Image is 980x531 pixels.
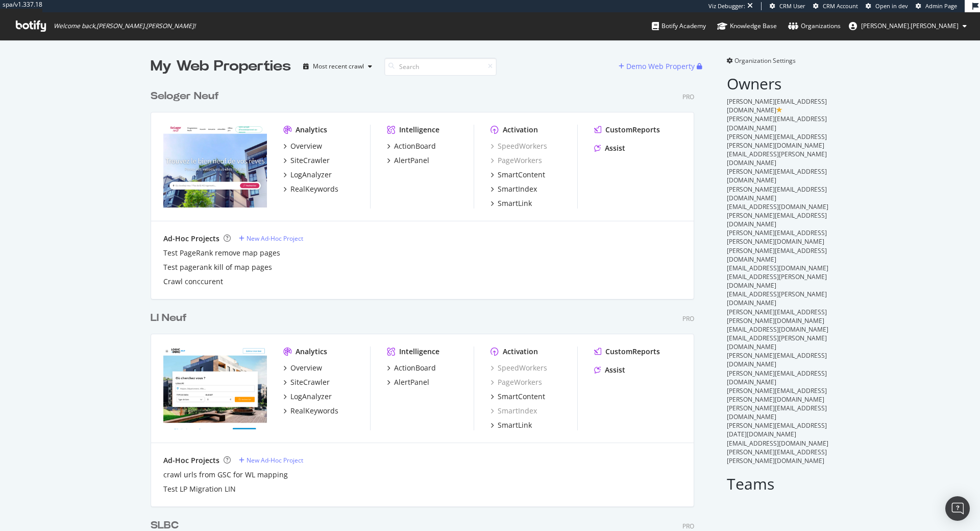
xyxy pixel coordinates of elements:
span: [EMAIL_ADDRESS][PERSON_NAME][DOMAIN_NAME] [727,334,827,351]
span: [EMAIL_ADDRESS][PERSON_NAME][DOMAIN_NAME] [727,150,827,167]
img: selogerneuf.com [163,125,267,207]
span: [EMAIL_ADDRESS][DOMAIN_NAME] [727,325,828,334]
span: CRM User [779,2,805,10]
span: Organization Settings [734,56,796,65]
a: SmartLink [491,198,532,209]
a: New Ad-Hoc Project [239,234,303,243]
div: AlertPanel [394,155,429,166]
a: LogAnalyzer [283,391,332,402]
div: Open Intercom Messenger [945,496,970,521]
div: Demo Web Property [626,61,695,72]
div: Analytics [296,125,327,135]
div: RealKeywords [290,184,338,194]
a: SpeedWorkers [491,363,547,373]
div: LogAnalyzer [290,391,332,402]
span: Admin Page [925,2,957,10]
a: Botify Academy [652,12,706,40]
span: [EMAIL_ADDRESS][DOMAIN_NAME] [727,202,828,211]
a: Assist [594,143,625,153]
a: SiteCrawler [283,155,330,166]
div: Activation [503,125,538,135]
span: [PERSON_NAME][EMAIL_ADDRESS][PERSON_NAME][DOMAIN_NAME] [727,386,827,404]
span: [PERSON_NAME][EMAIL_ADDRESS][PERSON_NAME][DOMAIN_NAME] [727,228,827,246]
div: Intelligence [399,125,439,135]
div: SmartIndex [498,184,537,194]
div: New Ad-Hoc Project [247,234,303,243]
button: [PERSON_NAME].[PERSON_NAME] [841,18,975,34]
button: Demo Web Property [619,58,697,75]
a: SmartContent [491,170,545,180]
span: Open in dev [875,2,908,10]
div: LogAnalyzer [290,170,332,180]
a: Test PageRank remove map pages [163,248,280,258]
a: Crawl conccurent [163,276,223,287]
div: crawl urls from GSC for WL mapping [163,470,288,480]
span: [EMAIL_ADDRESS][DOMAIN_NAME] [727,439,828,448]
span: [EMAIL_ADDRESS][PERSON_NAME][DOMAIN_NAME] [727,290,827,307]
a: PageWorkers [491,155,542,166]
div: Test LP Migration LIN [163,484,236,494]
div: Test pagerank kill of map pages [163,262,272,272]
div: Pro [682,93,694,101]
span: [PERSON_NAME][EMAIL_ADDRESS][DOMAIN_NAME] [727,369,827,386]
div: Knowledge Base [717,21,777,31]
a: PageWorkers [491,377,542,387]
a: CRM User [770,2,805,10]
div: My Web Properties [151,56,291,77]
div: RealKeywords [290,406,338,416]
a: AlertPanel [387,155,429,166]
span: [PERSON_NAME][EMAIL_ADDRESS][DATE][DOMAIN_NAME] [727,421,827,438]
a: RealKeywords [283,184,338,194]
div: Assist [605,143,625,153]
span: [PERSON_NAME][EMAIL_ADDRESS][DOMAIN_NAME] [727,211,827,228]
div: SiteCrawler [290,155,330,166]
span: [PERSON_NAME][EMAIL_ADDRESS][DOMAIN_NAME] [727,97,827,114]
img: neuf.logic-immo.com [163,347,267,429]
a: SmartIndex [491,406,537,416]
span: [EMAIL_ADDRESS][DOMAIN_NAME] [727,264,828,272]
div: Seloger Neuf [151,89,219,104]
a: CustomReports [594,347,660,357]
a: SpeedWorkers [491,141,547,151]
a: Open in dev [866,2,908,10]
span: CRM Account [823,2,858,10]
span: [PERSON_NAME][EMAIL_ADDRESS][DOMAIN_NAME] [727,114,827,132]
div: New Ad-Hoc Project [247,456,303,465]
a: SmartLink [491,420,532,430]
span: [EMAIL_ADDRESS][PERSON_NAME][DOMAIN_NAME] [727,272,827,290]
span: [PERSON_NAME][EMAIL_ADDRESS][PERSON_NAME][DOMAIN_NAME] [727,308,827,325]
div: LI Neuf [151,311,187,326]
a: Assist [594,365,625,375]
a: Seloger Neuf [151,89,223,104]
a: Overview [283,141,322,151]
div: Assist [605,365,625,375]
div: SiteCrawler [290,377,330,387]
div: SmartLink [498,420,532,430]
span: [PERSON_NAME][EMAIL_ADDRESS][DOMAIN_NAME] [727,404,827,421]
a: SiteCrawler [283,377,330,387]
a: ActionBoard [387,141,436,151]
a: Organizations [788,12,841,40]
a: SmartContent [491,391,545,402]
a: RealKeywords [283,406,338,416]
div: Analytics [296,347,327,357]
span: [PERSON_NAME][EMAIL_ADDRESS][DOMAIN_NAME] [727,246,827,264]
a: Demo Web Property [619,62,697,71]
div: Ad-Hoc Projects [163,455,219,466]
input: Search [384,58,497,76]
div: Pro [682,522,694,530]
span: Welcome back, [PERSON_NAME].[PERSON_NAME] ! [54,22,195,30]
div: AlertPanel [394,377,429,387]
div: Overview [290,141,322,151]
a: ActionBoard [387,363,436,373]
span: benjamin.bussiere [861,21,959,30]
div: Intelligence [399,347,439,357]
div: Ad-Hoc Projects [163,234,219,244]
div: SmartLink [498,198,532,209]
